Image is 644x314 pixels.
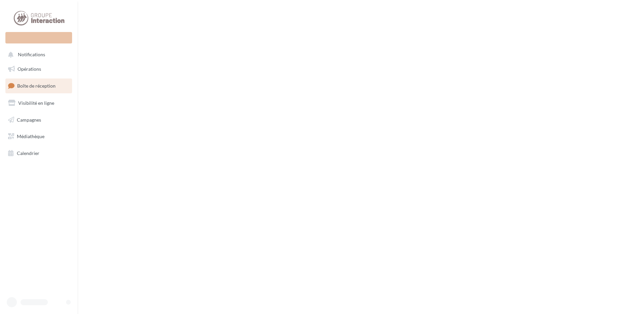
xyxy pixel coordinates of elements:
[4,78,73,93] a: Boîte de réception
[4,62,73,76] a: Opérations
[18,52,45,58] span: Notifications
[4,129,73,144] a: Médiathèque
[4,146,73,160] a: Calendrier
[5,32,72,43] div: Nouvelle campagne
[17,83,56,89] span: Boîte de réception
[17,150,39,156] span: Calendrier
[18,100,54,106] span: Visibilité en ligne
[4,96,73,110] a: Visibilité en ligne
[18,66,41,72] span: Opérations
[17,117,41,122] span: Campagnes
[4,113,73,127] a: Campagnes
[17,133,44,139] span: Médiathèque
